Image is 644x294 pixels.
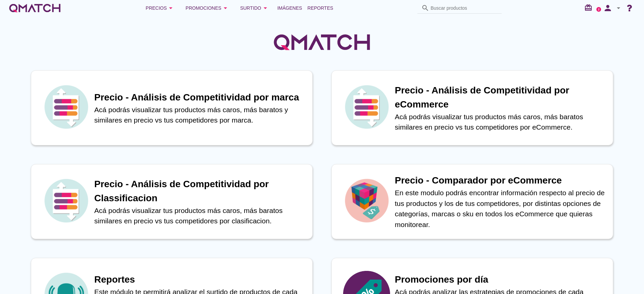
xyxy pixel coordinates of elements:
[21,164,322,239] a: iconPrecio - Análisis de Competitividad por ClassificacionAcá podrás visualizar tus productos más...
[308,4,333,12] span: Reportes
[43,177,90,224] img: icon
[614,4,623,12] i: arrow_drop_down
[8,1,62,15] a: white-qmatch-logo
[21,70,322,145] a: iconPrecio - Análisis de Competitividad por marcaAcá podrás visualizar tus productos más caros, m...
[43,83,90,130] img: icon
[395,83,606,112] h1: Precio - Análisis de Competitividad por eCommerce
[94,205,306,226] p: Acá podrás visualizar tus productos más caros, más baratos similares en precio vs tus competidore...
[240,4,269,12] div: Surtido
[185,4,229,12] div: Promociones
[343,177,390,224] img: icon
[146,4,175,12] div: Precios
[596,7,601,12] a: 2
[343,83,390,130] img: icon
[421,4,429,12] i: search
[601,3,614,13] i: person
[167,4,175,12] i: arrow_drop_down
[395,173,606,188] h1: Precio - Comparador por eCommerce
[395,112,606,133] p: Acá podrás visualizar tus productos más caros, más baratos similares en precio vs tus competidore...
[395,273,606,287] h1: Promociones por día
[140,1,180,15] button: Precios
[431,3,498,13] input: Buscar productos
[395,188,606,230] p: En este modulo podrás encontrar información respecto al precio de tus productos y los de tus comp...
[275,1,305,15] a: Imágenes
[94,273,306,287] h1: Reportes
[277,4,302,12] span: Imágenes
[94,177,306,205] h1: Precio - Análisis de Competitividad por Classificacion
[221,4,229,12] i: arrow_drop_down
[305,1,336,15] a: Reportes
[322,164,623,239] a: iconPrecio - Comparador por eCommerceEn este modulo podrás encontrar información respecto al prec...
[272,25,372,59] img: QMatchLogo
[94,90,306,104] h1: Precio - Análisis de Competitividad por marca
[261,4,269,12] i: arrow_drop_down
[598,8,600,11] text: 2
[235,1,275,15] button: Surtido
[180,1,235,15] button: Promociones
[94,104,306,126] p: Acá podrás visualizar tus productos más caros, más baratos y similares en precio vs tus competido...
[584,4,595,12] i: redeem
[322,70,623,145] a: iconPrecio - Análisis de Competitividad por eCommerceAcá podrás visualizar tus productos más caro...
